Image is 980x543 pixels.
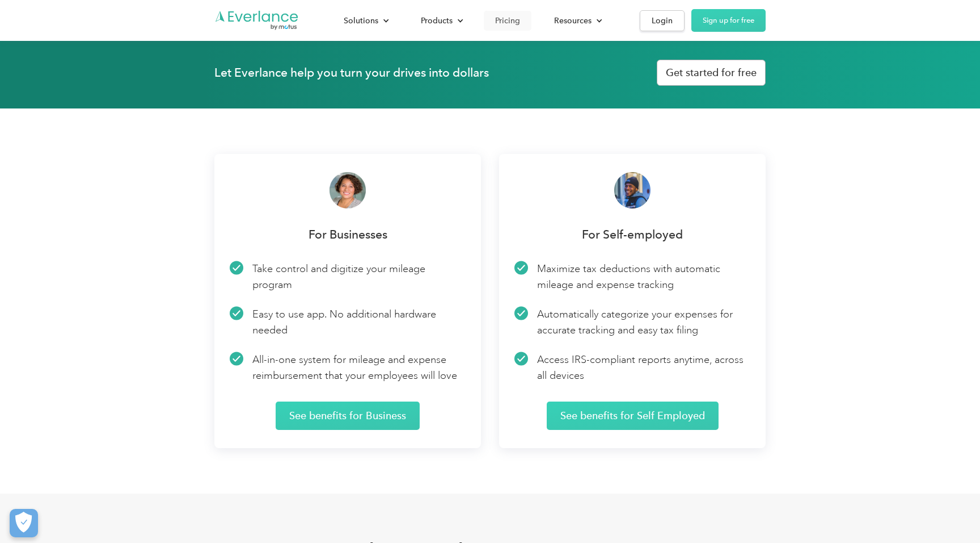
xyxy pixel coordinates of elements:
div: Products [421,14,453,28]
div: Resources [543,11,611,31]
p: For Self-employed [514,227,750,243]
a: Go to homepage [214,10,299,31]
a: See benefits for Self Employed [547,402,719,430]
p: Easy to use app. No additional hardware needed [252,306,466,338]
div: Solutions [332,11,398,31]
div: Pricing [495,14,520,28]
a: See benefits for Business [276,402,420,430]
p: All-in-one system for mileage and expense reimbursement that your employees will love [252,352,466,383]
div: Resources [554,14,592,28]
button: Cookies Settings [10,509,38,537]
h3: Let Everlance help you turn your drives into dollars [214,65,628,81]
div: Login [652,14,673,28]
img: Woman smiling at camera [330,172,366,208]
div: Solutions [344,14,378,28]
div: Products [409,11,472,31]
a: Login [640,10,685,31]
p: Maximize tax deductions with automatic mileage and expense tracking [537,261,750,293]
p: Take control and digitize your mileage program [252,261,466,293]
p: Automatically categorize your expenses for accurate tracking and easy tax filing [537,306,750,338]
a: Pricing [484,11,531,31]
a: Sign up for free [691,9,766,32]
img: delivery driver smiling [614,172,650,208]
a: Get started for free [657,60,766,86]
p: For Businesses [230,227,466,243]
p: Access IRS-compliant reports anytime, across all devices [537,352,750,383]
